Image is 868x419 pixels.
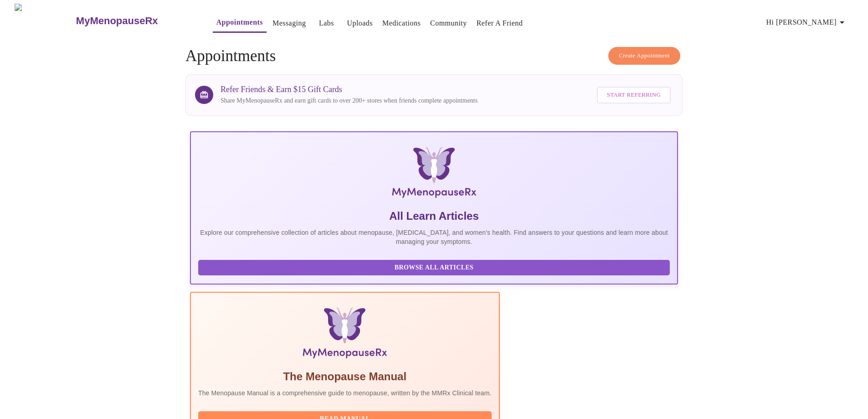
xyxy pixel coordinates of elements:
span: Start Referring [607,90,661,100]
h3: Refer Friends & Earn $15 Gift Cards [221,85,478,94]
h5: The Menopause Manual [198,369,492,384]
a: Community [430,17,467,30]
img: Menopause Manual [245,307,445,362]
button: Messaging [269,14,309,32]
img: MyMenopauseRx Logo [272,147,596,202]
span: Browse All Articles [207,262,661,274]
a: Messaging [272,17,306,30]
button: Refer a Friend [473,14,527,32]
img: MyMenopauseRx Logo [15,4,75,38]
h3: MyMenopauseRx [76,15,158,27]
span: Hi [PERSON_NAME] [766,16,847,29]
button: Labs [312,14,341,32]
a: Medications [382,17,421,30]
h5: All Learn Articles [198,209,670,223]
button: Uploads [343,14,376,32]
a: Start Referring [595,82,673,108]
a: Appointments [216,16,263,29]
a: Labs [319,17,334,30]
button: Hi [PERSON_NAME] [763,13,851,31]
button: Community [426,14,471,32]
a: Refer a Friend [477,17,523,30]
p: Share MyMenopauseRx and earn gift cards to over 200+ stores when friends complete appointments [221,96,478,105]
a: Browse All Articles [198,263,672,271]
a: Uploads [347,17,373,30]
h4: Appointments [185,47,683,65]
button: Appointments [213,13,267,33]
a: MyMenopauseRx [75,5,194,37]
p: Explore our comprehensive collection of articles about menopause, [MEDICAL_DATA], and women's hea... [198,228,670,246]
button: Create Appointment [608,47,680,65]
span: Create Appointment [619,51,670,61]
button: Start Referring [597,87,671,103]
button: Medications [379,14,424,32]
p: The Menopause Manual is a comprehensive guide to menopause, written by the MMRx Clinical team. [198,388,492,398]
button: Browse All Articles [198,260,670,276]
